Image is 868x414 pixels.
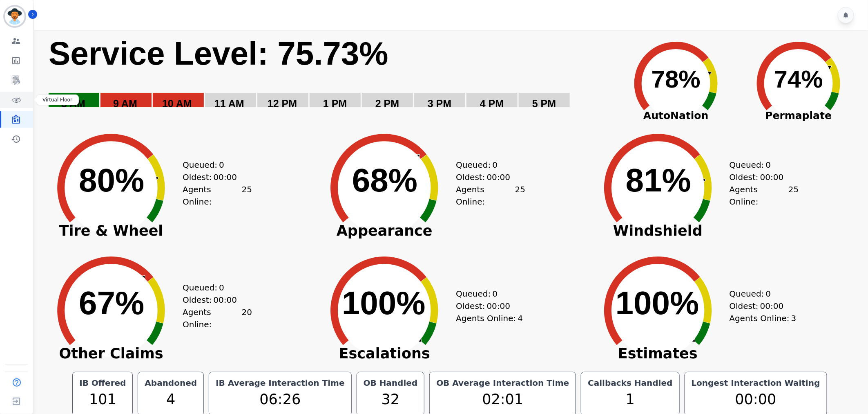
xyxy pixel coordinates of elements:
[730,159,791,171] div: Queued:
[313,227,456,235] span: Appearance
[214,98,244,109] text: 11 AM
[78,389,127,410] div: 101
[760,171,784,183] span: 00:00
[456,288,517,300] div: Queued:
[40,349,183,358] span: Other Claims
[183,306,252,331] div: Agents Online:
[352,162,417,198] text: 68%
[586,377,674,389] div: Callbacks Handled
[518,312,523,324] span: 4
[242,306,252,331] span: 20
[214,377,346,389] div: IB Average Interaction Time
[766,159,771,171] span: 0
[730,183,799,208] div: Agents Online:
[5,7,25,26] img: Bordered avatar
[323,98,347,109] text: 1 PM
[375,98,399,109] text: 2 PM
[49,35,388,72] text: Service Level: 75.73%
[219,159,224,171] span: 0
[183,294,244,306] div: Oldest:
[493,288,498,300] span: 0
[79,285,144,321] text: 67%
[183,183,252,208] div: Agents Online:
[487,171,511,183] span: 00:00
[730,171,791,183] div: Oldest:
[268,98,297,109] text: 12 PM
[342,285,426,321] text: 100%
[586,389,674,410] div: 1
[79,162,144,198] text: 80%
[456,171,517,183] div: Oldest:
[652,65,701,93] text: 78%
[587,227,730,235] span: Windshield
[183,281,244,294] div: Queued:
[219,281,224,294] span: 0
[435,377,571,389] div: OB Average Interaction Time
[213,294,237,306] span: 00:00
[766,288,771,300] span: 0
[113,98,137,109] text: 9 AM
[213,171,237,183] span: 00:00
[313,349,456,358] span: Escalations
[162,98,192,109] text: 10 AM
[730,312,799,324] div: Agents Online:
[690,377,822,389] div: Longest Interaction Waiting
[456,183,525,208] div: Agents Online:
[760,300,784,312] span: 00:00
[615,108,737,124] span: AutoNation
[78,377,127,389] div: IB Offered
[480,98,504,109] text: 4 PM
[730,300,791,312] div: Oldest:
[143,377,199,389] div: Abandoned
[214,389,346,410] div: 06:26
[428,98,451,109] text: 3 PM
[690,389,822,410] div: 00:00
[515,183,525,208] span: 25
[456,300,517,312] div: Oldest:
[242,183,252,208] span: 25
[587,349,730,358] span: Estimates
[183,159,244,171] div: Queued:
[183,171,244,183] div: Oldest:
[362,377,419,389] div: OB Handled
[626,162,691,198] text: 81%
[493,159,498,171] span: 0
[143,389,199,410] div: 4
[456,312,525,324] div: Agents Online:
[435,389,571,410] div: 02:01
[487,300,511,312] span: 00:00
[737,108,860,124] span: Permaplate
[40,227,183,235] span: Tire & Wheel
[774,65,823,93] text: 74%
[532,98,556,109] text: 5 PM
[791,312,797,324] span: 3
[48,34,613,122] svg: Service Level: 0%
[362,389,419,410] div: 32
[730,288,791,300] div: Queued:
[616,285,699,321] text: 100%
[456,159,517,171] div: Queued:
[788,183,799,208] span: 25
